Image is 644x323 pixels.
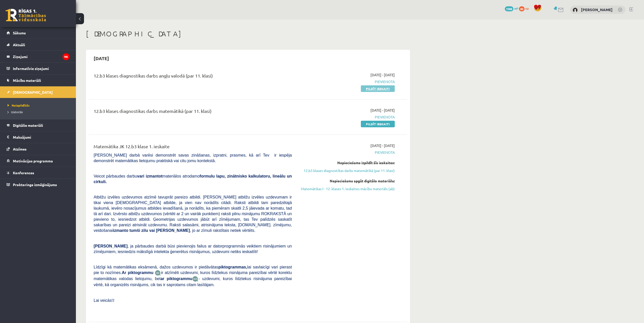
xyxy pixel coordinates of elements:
span: [PERSON_NAME] [94,244,128,248]
span: mP [514,6,518,10]
b: piktogrammas, [218,265,247,269]
a: 80 xp [519,6,531,10]
span: Atzīmes [13,147,27,151]
a: Pildīt ieskaiti [361,85,395,92]
img: Jekaterina Savostjanova [573,8,578,13]
span: Pievienota [299,79,395,84]
span: [DATE] - [DATE] [370,108,395,113]
span: Lai veicās! [94,298,113,303]
h1: [DEMOGRAPHIC_DATA] [86,30,410,38]
a: Digitālie materiāli [7,119,70,131]
a: Motivācijas programma [7,155,70,167]
h2: [DATE] [89,52,114,64]
a: [PERSON_NAME] [581,7,613,12]
a: Matemātikas I - 12. klases 1. ieskaites mācību materiāls (ab) [299,186,395,191]
div: Nepieciešams apgūt digitālo materiālu: [299,178,395,184]
b: formulu lapu, zinātnisko kalkulatoru, lineālu un cirkuli. [94,174,292,184]
span: Pievienota [299,114,395,120]
a: Informatīvie ziņojumi [7,63,70,74]
span: [DEMOGRAPHIC_DATA] [13,90,53,94]
div: Matemātika JK 12.b3 klase 1. ieskaite [94,143,292,152]
span: 1988 [505,6,513,11]
span: ir atzīmēti uzdevumi, kuros līdztekus risinājuma pareizībai vērtē korektu matemātikas valodas lie... [94,270,292,281]
a: 1988 mP [505,6,518,10]
a: Mācību materiāli [7,74,70,86]
a: Pildīt ieskaiti [361,121,395,127]
b: Ar piktogrammu [122,270,153,275]
div: 12.b3 klases diagnostikas darbs matemātikā (par 11. klasi) [94,108,292,117]
legend: Informatīvie ziņojumi [13,63,70,74]
span: Sākums [13,31,26,35]
span: Neizpildītās [8,103,30,107]
span: 80 [519,6,525,11]
span: Motivācijas programma [13,159,53,163]
i: 96 [63,53,70,60]
span: , ja pārbaudes darbā būsi pievienojis failus ar datorprogrammās veiktiem risinājumiem un zīmējumi... [94,244,292,254]
a: Atzīmes [7,143,70,155]
span: Konferences [13,170,34,175]
span: [DATE] - [DATE] [370,72,395,78]
span: Izlabotās [8,110,23,114]
span: Atbilžu izvēles uzdevumos atzīmē tavuprāt pareizo atbildi. [PERSON_NAME] atbilžu izvēles uzdevuma... [94,195,292,233]
b: tumši zilu vai [PERSON_NAME] [129,228,190,233]
a: 12.b3 klases diagnostikas darbs matemātikā (par 11. klasi) [299,168,395,173]
span: Proktoringa izmēģinājums [13,182,57,187]
div: 12.b3 klases diagnostikas darbs angļu valodā (par 11. klasi) [94,72,292,82]
span: [PERSON_NAME] darbā varēsi demonstrēt savas zināšanas, izpratni, prasmes, kā arī Tev ir iespēja d... [94,153,292,163]
span: Aktuāli [13,42,25,47]
a: Izlabotās [8,110,71,114]
a: [DEMOGRAPHIC_DATA] [7,86,70,98]
a: Konferences [7,167,70,179]
a: Maksājumi [7,131,70,143]
span: J [113,298,114,303]
span: Veicot pārbaudes darbu materiālos atrodamo [94,174,292,184]
div: Nepieciešams izpildīt šīs ieskaites: [299,160,395,165]
legend: Ziņojumi [13,51,70,62]
a: Neizpildītās [8,103,71,108]
a: Sākums [7,27,70,39]
a: Ziņojumi96 [7,51,70,62]
span: Pievienota [299,150,395,155]
a: Aktuāli [7,39,70,51]
span: Mācību materiāli [13,78,41,83]
span: Līdzīgi kā matemātikas eksāmenā, dažos uzdevumos ir piedāvātas lai savlaicīgi vari pierast pie to... [94,265,292,275]
img: JfuEzvunn4EvwAAAAASUVORK5CYII= [155,270,161,276]
img: wKvN42sLe3LLwAAAABJRU5ErkJggg== [192,276,198,282]
legend: Maksājumi [13,131,70,143]
b: izmanto [113,228,128,233]
b: ar piktogrammu [160,277,192,281]
a: Rīgas 1. Tālmācības vidusskola [6,9,46,21]
span: xp [525,6,529,10]
span: Digitālie materiāli [13,123,43,128]
a: Proktoringa izmēģinājums [7,179,70,190]
span: [DATE] - [DATE] [370,143,395,148]
b: vari izmantot [137,174,162,178]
